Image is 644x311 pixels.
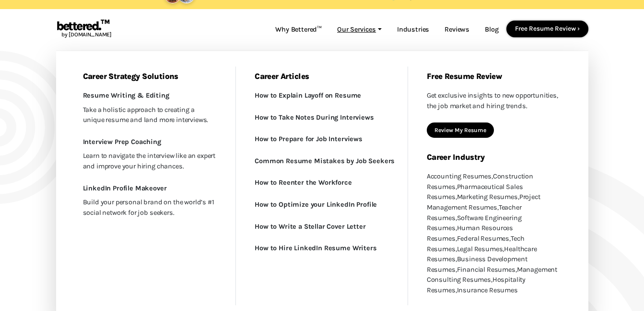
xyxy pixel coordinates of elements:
[457,266,515,274] a: Financial Resumes
[71,103,229,127] p: Take a holistic approach to creating a unique resume and land more interviews.
[255,156,389,167] p: Common Resume Mistakes by Job Seekers
[243,67,400,89] strong: Career Articles
[506,21,588,37] button: Free Resume Review ›
[243,176,400,198] a: How to Reenter the Workforce
[56,21,112,39] a: bettered.™by [DOMAIN_NAME]
[255,90,389,101] p: How to Explain Layoff on Resume
[71,89,229,103] a: Resume Writing & Editing
[255,178,389,188] p: How to Reenter the Workforce
[427,255,527,274] a: Business Development Resumes
[457,286,518,294] a: Insurance Resumes
[71,149,229,173] p: Learn to navigate the interview like an expert and improve your hiring chances.
[427,214,522,233] a: Software Engineering Resumes
[71,195,229,220] p: Build your personal brand on the world’s #1 social network for job seekers.
[457,193,518,201] a: Marketing Resumes
[427,245,537,264] a: Healthcare Resumes
[515,25,580,32] a: Free Resume Review ›
[415,67,573,89] strong: Free Resume Review
[389,21,437,39] a: Industries
[71,67,229,89] strong: Career Strategy Solutions
[243,154,400,176] a: Common Resume Mistakes by Job Seekers
[255,112,389,123] p: How to Take Notes During Interviews
[243,241,400,263] a: How to Hire LinkedIn Resume Writers
[255,200,389,210] p: How to Optimize your LinkedIn Profile
[243,89,400,111] a: How to Explain Layoff on Resume
[437,21,477,39] a: Reviews
[71,135,229,149] a: Interview Prep Coaching
[329,21,389,39] a: Our Services
[415,169,573,297] p: , , , , , , , , , , , , , , , ,
[255,243,389,254] p: How to Hire LinkedIn Resume Writers
[434,127,486,133] a: Review My Resume
[255,134,389,144] p: How to Prepare for Job Interviews
[243,111,400,133] a: How to Take Notes During Interviews
[427,172,533,191] a: Construction Resumes
[457,245,503,253] a: Legal Resumes
[427,224,513,243] a: Human Resources Resumes
[243,220,400,242] a: How to Write a Stellar Cover Letter
[477,21,506,39] a: Blog
[427,172,492,180] a: Accounting Resumes
[415,89,573,113] p: Get exclusive insights to new opportunities, the job market and hiring trends.
[427,203,522,222] a: Teacher Resumes
[415,147,573,169] strong: Career Industry
[243,198,400,220] a: How to Optimize your LinkedIn Profile
[427,234,525,253] a: Tech Resumes
[427,122,494,138] button: Review My Resume
[56,31,112,38] span: by [DOMAIN_NAME]
[243,132,400,154] a: How to Prepare for Job Interviews
[457,234,510,243] a: Federal Resumes
[427,193,540,211] a: Project Management Resumes
[255,222,389,232] p: How to Write a Stellar Cover Letter
[268,21,329,39] a: Why Bettered™
[71,181,229,196] a: LinkedIn Profile Makeover
[427,183,523,201] a: Pharmaceutical Sales Resumes
[427,276,526,294] a: Hospitality Resumes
